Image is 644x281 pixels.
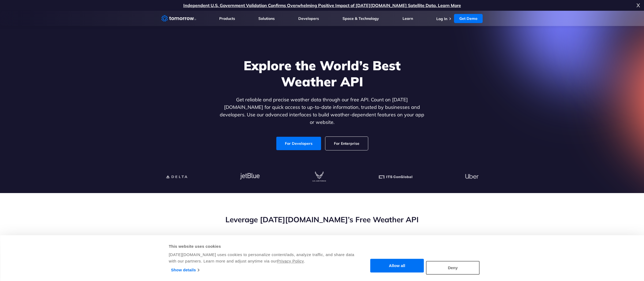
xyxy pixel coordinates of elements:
[169,243,355,250] div: This website uses cookies
[325,137,368,150] a: For Enterprise
[183,3,461,8] a: Independent U.S. Government Validation Confirms Overwhelming Positive Impact of [DATE][DOMAIN_NAM...
[161,215,483,225] h2: Leverage [DATE][DOMAIN_NAME]’s Free Weather API
[426,261,480,275] button: Deny
[403,16,413,21] a: Learn
[219,16,235,21] a: Products
[276,137,321,150] a: For Developers
[258,16,275,21] a: Solutions
[219,96,426,126] p: Get reliable and precise weather data through our free API. Count on [DATE][DOMAIN_NAME] for quic...
[169,252,355,264] div: [DATE][DOMAIN_NAME] uses cookies to personalize content/ads, analyze traffic, and share data with...
[161,14,196,23] a: Home link
[343,16,379,21] a: Space & Technology
[436,16,447,21] a: Log In
[171,266,199,274] a: Show details
[298,16,319,21] a: Developers
[277,259,304,263] a: Privacy Policy
[370,259,424,273] button: Allow all
[219,57,426,90] h1: Explore the World’s Best Weather API
[454,14,483,23] a: Get Demo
